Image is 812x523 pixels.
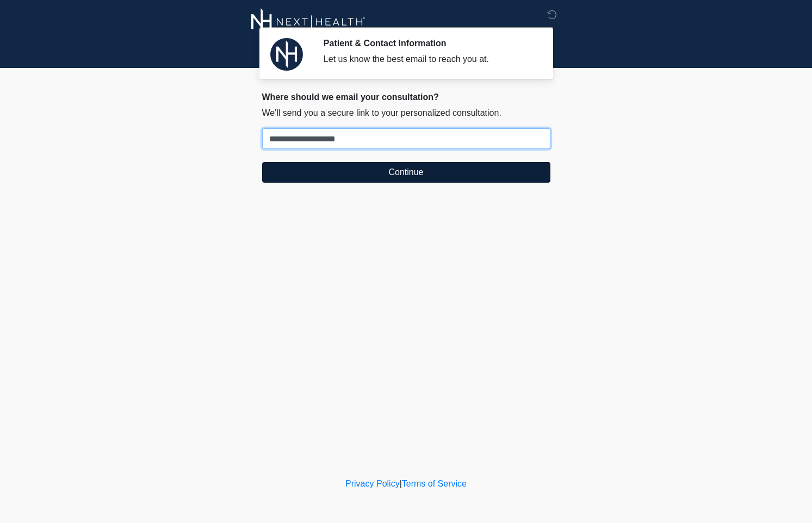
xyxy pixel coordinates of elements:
[324,53,534,66] div: Let us know the best email to reach you at.
[262,107,550,120] p: We'll send you a secure link to your personalized consultation.
[402,479,467,488] a: Terms of Service
[262,92,550,102] h2: Where should we email your consultation?
[262,162,550,183] button: Continue
[345,479,400,488] a: Privacy Policy
[400,479,402,488] a: |
[270,38,303,71] img: Agent Avatar
[251,8,365,35] img: Next Beauty Logo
